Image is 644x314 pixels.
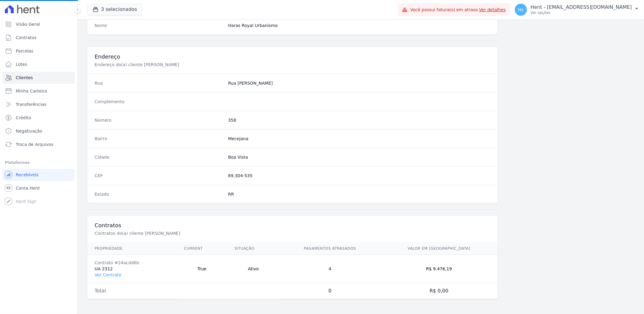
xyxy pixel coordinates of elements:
a: Contratos [2,32,75,44]
a: Visão Geral [2,18,75,30]
span: Crédito [16,115,31,121]
a: Lotes [2,58,75,70]
span: Hs [518,8,524,12]
a: Conta Hent [2,182,75,194]
h3: Contratos [95,222,490,229]
dt: Estado [95,191,223,197]
span: Minha Carteira [16,88,47,94]
td: Ativo [227,255,279,283]
span: Você possui fatura(s) em atraso. [410,7,506,13]
td: 4 [280,255,381,283]
a: Negativação [2,125,75,137]
dd: Boa Vista [228,154,490,160]
div: Plataformas [5,159,72,166]
td: True [177,255,227,283]
a: Recebíveis [2,169,75,181]
span: Negativação [16,128,42,134]
dd: Mecejana [228,136,490,142]
p: Hent - [EMAIL_ADDRESS][DOMAIN_NAME] [531,4,632,10]
a: Crédito [2,112,75,124]
td: 0 [280,283,381,299]
dt: Cidade [95,154,223,160]
th: Pagamentos Atrasados [280,242,381,255]
dt: Rua [95,80,223,86]
dd: 69.304-535 [228,173,490,179]
a: Ver detalhes [479,7,506,12]
dt: Nome [95,22,223,29]
dt: Complemento [95,99,223,105]
span: Recebíveis [16,172,39,178]
span: Conta Hent [16,185,40,191]
dd: RR [228,191,490,197]
a: Ver Contrato [95,272,121,277]
a: Clientes [2,72,75,84]
dd: 358 [228,117,490,123]
th: Current [177,242,227,255]
span: Lotes [16,61,27,67]
th: Situação [227,242,279,255]
p: Contratos do(a) cliente [PERSON_NAME] [95,230,298,236]
a: Transferências [2,98,75,110]
span: Transferências [16,101,46,107]
span: Parcelas [16,48,33,54]
td: Total [87,283,177,299]
td: UA 2312 [87,255,177,283]
dt: Bairro [95,136,223,142]
a: Troca de Arquivos [2,138,75,150]
p: Endereço do(a) cliente [PERSON_NAME] [95,62,298,68]
span: Visão Geral [16,21,40,27]
a: Parcelas [2,45,75,57]
div: Contrato #24acdd6b [95,260,169,266]
span: Clientes [16,75,33,81]
th: Valor em [GEOGRAPHIC_DATA] [381,242,498,255]
dt: CEP [95,173,223,179]
button: 3 selecionados [87,4,142,15]
td: R$ 9.476,19 [381,255,498,283]
p: Ver opções [531,10,632,15]
dd: Haras Royal Urbanismo [228,22,490,29]
span: Troca de Arquivos [16,141,53,147]
dt: Número [95,117,223,123]
dd: Rua [PERSON_NAME] [228,80,490,86]
th: Propriedade [87,242,177,255]
span: Contratos [16,35,36,41]
h3: Endereço [95,53,490,60]
a: Minha Carteira [2,85,75,97]
button: Hs Hent - [EMAIL_ADDRESS][DOMAIN_NAME] Ver opções [510,1,644,18]
td: R$ 0,00 [381,283,498,299]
